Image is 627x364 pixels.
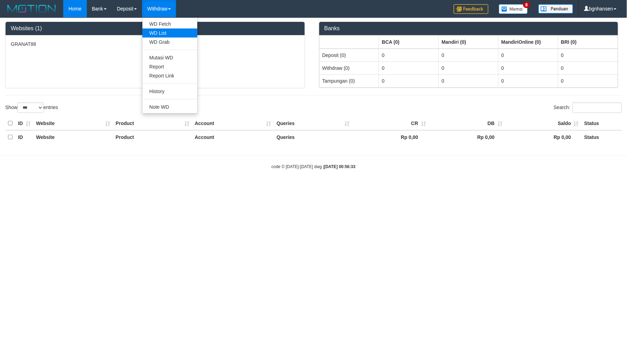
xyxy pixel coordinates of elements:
[33,117,113,130] th: Website
[324,25,613,32] h3: Banks
[498,74,558,87] td: 0
[439,74,498,87] td: 0
[581,130,622,144] th: Status
[572,102,622,113] input: Search:
[505,130,581,144] th: Rp 0,00
[454,4,488,14] img: Feedback.jpg
[505,117,581,130] th: Saldo
[429,117,505,130] th: DB
[319,49,379,62] td: Deposit (0)
[192,117,274,130] th: Account
[581,117,622,130] th: Status
[142,87,197,96] a: History
[379,74,439,87] td: 0
[498,49,558,62] td: 0
[558,49,618,62] td: 0
[17,102,43,113] select: Showentries
[439,49,498,62] td: 0
[379,35,439,49] th: Group: activate to sort column ascending
[429,130,505,144] th: Rp 0,00
[142,19,197,28] a: WD Fetch
[5,102,58,113] label: Show entries
[379,49,439,62] td: 0
[274,117,352,130] th: Queries
[272,164,356,169] small: code © [DATE]-[DATE] dwg |
[11,41,299,48] p: GRANAT88
[499,4,528,14] img: Button%20Memo.svg
[498,61,558,74] td: 0
[11,25,299,32] h3: Websites (1)
[142,38,197,47] a: WD Grab
[558,35,618,49] th: Group: activate to sort column ascending
[558,61,618,74] td: 0
[192,130,274,144] th: Account
[142,53,197,62] a: Mutasi WD
[15,130,33,144] th: ID
[352,130,429,144] th: Rp 0,00
[319,74,379,87] td: Tampungan (0)
[439,61,498,74] td: 0
[523,2,530,8] span: 8
[142,71,197,80] a: Report Link
[558,74,618,87] td: 0
[113,117,192,130] th: Product
[319,61,379,74] td: Withdraw (0)
[554,102,622,113] label: Search:
[439,35,498,49] th: Group: activate to sort column ascending
[142,102,197,111] a: Note WD
[352,117,429,130] th: CR
[379,61,439,74] td: 0
[15,117,33,130] th: ID
[498,35,558,49] th: Group: activate to sort column ascending
[5,3,58,14] img: MOTION_logo.png
[142,62,197,71] a: Report
[113,130,192,144] th: Product
[324,164,355,169] strong: [DATE] 00:56:33
[274,130,352,144] th: Queries
[33,130,113,144] th: Website
[319,35,379,49] th: Group: activate to sort column ascending
[538,4,573,14] img: panduan.png
[142,28,197,38] a: WD List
